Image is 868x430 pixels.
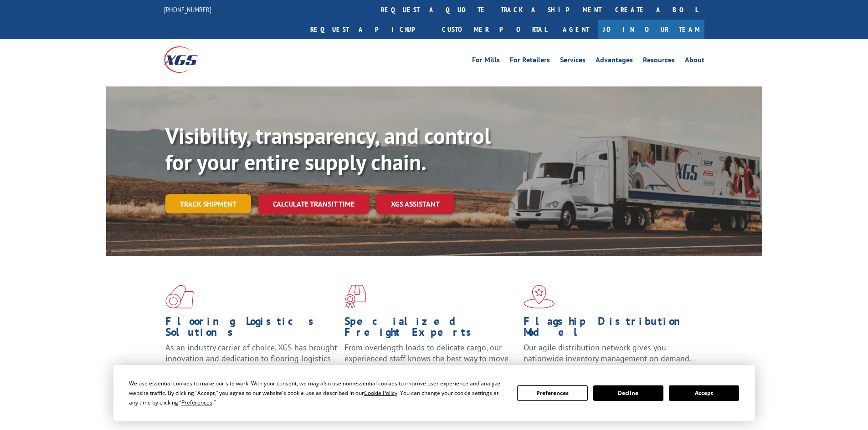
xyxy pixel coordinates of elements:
button: Accept [669,385,739,401]
h1: Specialized Freight Experts [344,316,517,342]
div: Cookie Consent Prompt [113,365,755,421]
img: xgs-icon-total-supply-chain-intelligence-red [165,285,194,309]
a: Advantages [596,56,633,66]
a: Track shipment [165,194,251,213]
div: We use essential cookies to make our site work. With your consent, we may also use non-essential ... [129,379,506,407]
span: As an industry carrier of choice, XGS has brought innovation and dedication to flooring logistics... [165,342,337,374]
button: Preferences [517,385,587,401]
p: From overlength loads to delicate cargo, our experienced staff knows the best way to move your fr... [344,342,517,383]
a: About [685,56,704,66]
a: For Retailers [510,56,550,66]
img: xgs-icon-flagship-distribution-model-red [524,285,555,309]
h1: Flooring Logistics Solutions [165,316,338,342]
a: Agent [554,20,598,39]
a: Join Our Team [598,20,704,39]
a: Customer Portal [435,20,554,39]
a: XGS ASSISTANT [376,194,454,214]
span: Cookie Policy [364,389,397,397]
span: Preferences [181,399,212,406]
a: Calculate transit time [258,194,369,214]
h1: Flagship Distribution Model [524,316,696,342]
a: Resources [643,56,675,66]
b: Visibility, transparency, and control for your entire supply chain. [165,121,491,176]
a: For Mills [472,56,500,66]
a: Request a pickup [303,20,435,39]
button: Decline [593,385,663,401]
span: Our agile distribution network gives you nationwide inventory management on demand. [524,342,691,364]
a: [PHONE_NUMBER] [164,5,211,14]
img: xgs-icon-focused-on-flooring-red [344,285,366,309]
a: Services [560,56,586,66]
